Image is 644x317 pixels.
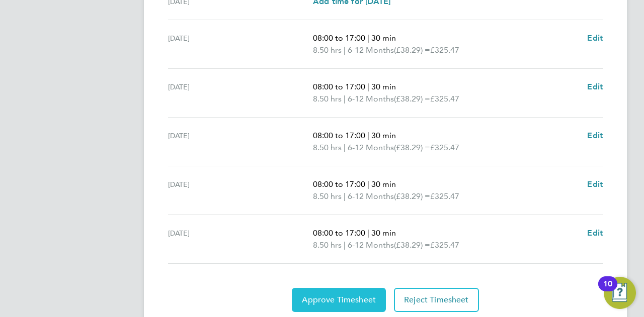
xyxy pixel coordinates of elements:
div: [DATE] [168,130,313,154]
span: Edit [587,179,603,189]
span: | [367,82,369,91]
span: Edit [587,228,603,238]
span: £325.47 [430,94,459,103]
span: 6-12 Months [348,142,394,154]
span: | [344,143,346,152]
span: 8.50 hrs [313,143,342,152]
span: 30 min [371,82,396,91]
span: 6-12 Months [348,93,394,105]
span: | [344,240,346,250]
span: Edit [587,82,603,91]
span: 8.50 hrs [313,94,342,103]
span: £325.47 [430,240,459,250]
a: Edit [587,81,603,93]
span: | [367,33,369,43]
button: Open Resource Center, 10 new notifications [604,277,636,309]
button: Reject Timesheet [394,288,479,312]
span: 6-12 Months [348,44,394,56]
span: | [367,228,369,238]
button: Approve Timesheet [292,288,386,312]
span: 08:00 to 17:00 [313,131,365,140]
span: 30 min [371,33,396,43]
span: 8.50 hrs [313,240,342,250]
span: Edit [587,33,603,43]
span: | [344,94,346,103]
div: [DATE] [168,227,313,251]
span: 08:00 to 17:00 [313,82,365,91]
span: 8.50 hrs [313,45,342,55]
span: (£38.29) = [394,94,430,103]
span: | [344,191,346,201]
span: £325.47 [430,143,459,152]
a: Edit [587,227,603,239]
span: | [367,179,369,189]
a: Edit [587,32,603,44]
a: Edit [587,178,603,190]
span: (£38.29) = [394,143,430,152]
div: [DATE] [168,178,313,202]
span: (£38.29) = [394,45,430,55]
span: 6-12 Months [348,239,394,251]
span: Approve Timesheet [302,295,376,305]
span: £325.47 [430,45,459,55]
a: Edit [587,130,603,142]
span: 08:00 to 17:00 [313,33,365,43]
span: Reject Timesheet [404,295,469,305]
span: 30 min [371,228,396,238]
div: [DATE] [168,32,313,56]
span: 6-12 Months [348,190,394,202]
span: (£38.29) = [394,191,430,201]
div: 10 [603,284,612,297]
span: Edit [587,131,603,140]
div: [DATE] [168,81,313,105]
span: | [367,131,369,140]
span: 30 min [371,179,396,189]
span: | [344,45,346,55]
span: 30 min [371,131,396,140]
span: 08:00 to 17:00 [313,228,365,238]
span: £325.47 [430,191,459,201]
span: 8.50 hrs [313,191,342,201]
span: 08:00 to 17:00 [313,179,365,189]
span: (£38.29) = [394,240,430,250]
